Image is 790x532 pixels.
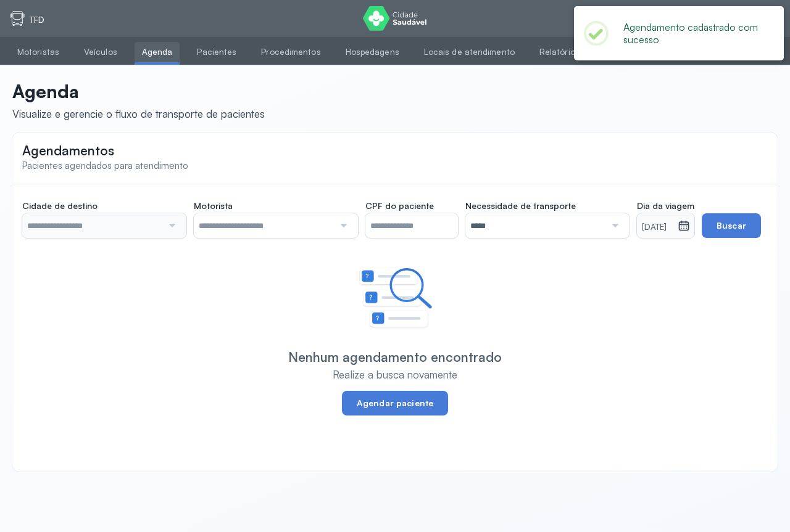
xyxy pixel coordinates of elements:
span: Dia da viagem [637,200,694,211]
a: Procedimentos [254,42,328,62]
h2: Agendamento cadastrado com sucesso [623,21,764,46]
p: Agenda [12,80,265,102]
img: Ilustração de uma lista vazia indicando que não há pacientes agendados. [358,268,433,329]
button: Buscar [702,213,761,238]
div: Nenhum agendamento encontrado [288,349,502,365]
button: Agendar paciente [342,391,448,415]
span: CPF do paciente [365,200,434,211]
p: TFD [30,15,44,25]
a: Relatórios [532,42,587,62]
span: Pacientes agendados para atendimento [22,160,188,171]
div: Realize a busca novamente [333,368,457,381]
span: Motorista [194,200,233,211]
span: Necessidade de transporte [465,200,576,211]
a: Motoristas [10,42,67,62]
a: Locais de atendimento [417,42,522,62]
a: Agenda [135,42,180,62]
a: Veículos [77,42,125,62]
span: Cidade de destino [22,200,98,211]
img: logo do Cidade Saudável [363,6,426,31]
div: Visualize e gerencie o fluxo de transporte de pacientes [12,107,265,120]
span: Agendamentos [22,142,114,158]
a: Hospedagens [338,42,407,62]
img: tfd.svg [10,11,25,26]
a: Pacientes [189,42,244,62]
small: [DATE] [642,221,673,234]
